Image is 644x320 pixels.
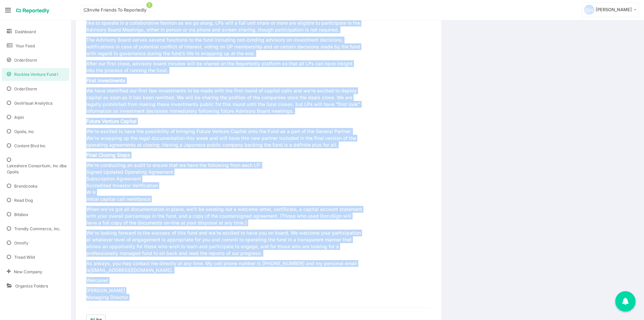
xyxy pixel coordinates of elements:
span: OrderStorm [14,57,37,63]
p: As always, you may contact me directly at any time. My cell phone number is [PHONE_NUMBER] and my... [86,260,362,274]
strong: First Investments [86,78,125,83]
p: We held our first Advisory Board Meeting last week to go over governance and process. We’re devel... [86,13,362,33]
a: [PERSON_NAME] [582,2,639,17]
a: Brandzooka [2,180,69,192]
span: Lakeshore Consortium, Inc dba Opolis [7,163,69,174]
span: Read Dog [14,197,33,203]
span: GeoVisual Analytics [14,100,52,106]
span: Opolis, Inc [14,129,34,134]
a: New Company [2,265,69,278]
a: Organize Folders [2,280,69,292]
p: When we’ve got all documentation in place, we’ll be sending out a welcome letter, certificate, a ... [86,206,362,226]
span: Bitsbox [14,212,28,217]
a: Dashboard [2,25,69,38]
span: New Company [14,269,42,275]
a: Read Dog [2,194,69,207]
img: svg+xml;base64,PD94bWwgdmVyc2lvbj0iMS4wIiBlbmNvZGluZz0iVVRGLTgiPz4KICAgICAg%0APHN2ZyB2ZXJzaW9uPSI... [584,5,594,15]
a: Opolis, Inc [2,125,69,138]
a: OrderStorm [2,83,69,95]
span: Trendly Commerce, Inc. [14,226,61,232]
span: Your Feed [16,43,35,49]
span: ! [146,2,152,8]
p: We’re conducting an audit to ensure that we have the following from each LP: Signed Updated Opera... [86,162,362,202]
span: Omnify [14,240,28,246]
span: OrderStorm [14,86,37,92]
strong: Final Closing Steps [86,152,130,158]
span: Content Blvd Inc [14,143,46,149]
a: Tread Wild [2,251,69,263]
a: Your Feed [2,40,69,52]
a: [EMAIL_ADDRESS][DOMAIN_NAME] [90,267,172,273]
a: OrderStorm [2,54,69,66]
a: Trendly Commerce, Inc. [2,222,69,235]
a: Content Blvd Inc [2,140,69,152]
p: Welcome! [86,277,362,284]
span: Tread Wild [14,254,35,260]
p: We’re looking forward to the success of this fund and we’re excited to have you on board. We welc... [86,230,362,257]
a: Rockies Venture Fund I [2,68,69,81]
a: Reportedly [16,5,50,17]
p: After our first close, advisory board minutes will be shared on the Reportedly platform so that a... [86,60,362,74]
span: Rockies Venture Fund I [14,71,58,77]
p: [PERSON_NAME] Managing Director [86,287,362,301]
a: Lakeshore Consortium, Inc dba Opolis [2,154,69,178]
span: [PERSON_NAME] [596,7,632,12]
span: Organize Folders [15,283,48,289]
a: Alpin [2,111,69,124]
p: We’re excited to have the possibility of bringing Future Venture Capital onto the Fund as a part ... [86,128,362,148]
p: We have identified our first few investments to be made with the first round of capital calls and... [86,87,362,114]
span: Alpin [14,114,24,120]
strong: Future Venture Capital [86,118,137,124]
a: Bitsbox [2,208,69,221]
span: Dashboard [15,29,36,35]
a: Omnify [2,237,69,249]
a: GeoVisual Analytics [2,97,69,109]
a: Invite Friends To Reportedly! [81,5,149,15]
span: Brandzooka [14,183,38,189]
p: The Advisory Board serves several functions to the fund including non-binding advisory on investm... [86,37,362,57]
